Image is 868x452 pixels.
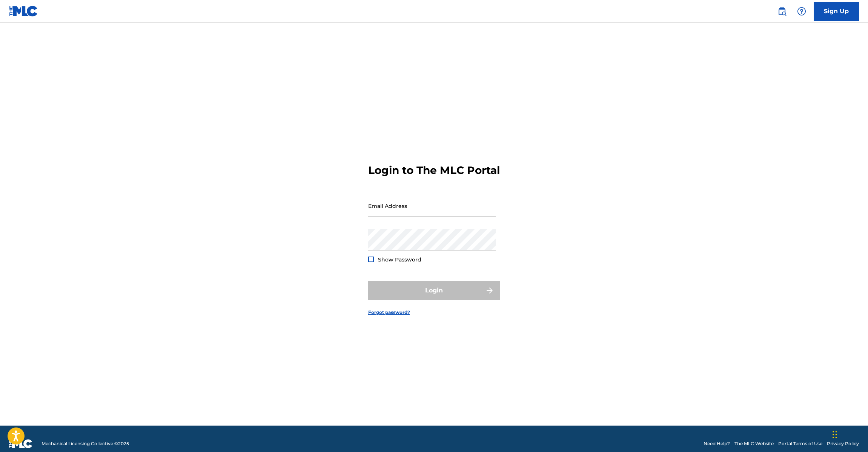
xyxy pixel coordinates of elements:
[41,440,129,447] span: Mechanical Licensing Collective © 2025
[704,440,730,447] a: Need Help?
[833,423,837,446] div: Drag
[814,2,859,21] a: Sign Up
[378,256,421,263] span: Show Password
[9,6,38,17] img: MLC Logo
[827,440,859,447] a: Privacy Policy
[368,164,500,177] h3: Login to The MLC Portal
[734,440,774,447] a: The MLC Website
[368,309,410,316] a: Forgot password?
[778,440,822,447] a: Portal Terms of Use
[774,4,790,19] a: Public Search
[830,416,868,452] iframe: Chat Widget
[794,4,809,19] div: Help
[777,7,787,16] img: search
[797,7,806,16] img: help
[9,439,32,448] img: logo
